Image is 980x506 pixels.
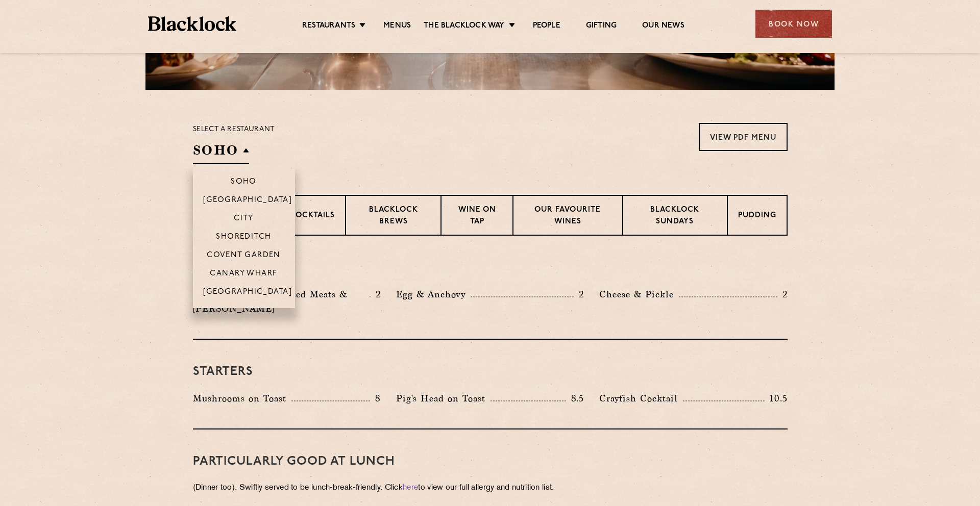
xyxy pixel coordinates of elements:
[193,365,788,378] h3: Starters
[599,287,679,301] p: Cheese & Pickle
[203,196,292,206] p: [GEOGRAPHIC_DATA]
[370,392,381,405] p: 8
[396,287,471,301] p: Egg & Anchovy
[599,391,683,406] p: Crayfish Cocktail
[356,205,431,229] p: Blacklock Brews
[216,233,272,243] p: Shoreditch
[193,261,788,274] h3: Pre Chop Bites
[193,481,788,495] p: (Dinner too). Swiftly served to be lunch-break-friendly. Click to view our full allergy and nutri...
[777,288,788,301] p: 2
[566,392,584,405] p: 8.5
[524,205,612,229] p: Our favourite wines
[533,21,560,32] a: People
[371,288,381,301] p: 2
[193,123,275,136] p: Select a restaurant
[633,205,716,229] p: Blacklock Sundays
[207,251,281,261] p: Covent Garden
[302,21,355,32] a: Restaurants
[396,391,491,406] p: Pig's Head on Toast
[289,210,335,223] p: Cocktails
[699,123,788,151] a: View PDF Menu
[642,21,684,32] a: Our News
[765,392,787,405] p: 10.5
[403,484,418,492] a: here
[231,178,257,188] p: Soho
[383,21,411,32] a: Menus
[738,210,776,223] p: Pudding
[424,21,504,32] a: The Blacklock Way
[755,10,832,38] div: Book Now
[574,288,584,301] p: 2
[148,16,236,31] img: BL_Textured_Logo-footer-cropped.svg
[452,205,502,229] p: Wine on Tap
[210,269,277,280] p: Canary Wharf
[203,288,292,298] p: [GEOGRAPHIC_DATA]
[234,214,254,224] p: City
[193,391,291,406] p: Mushrooms on Toast
[193,455,788,468] h3: PARTICULARLY GOOD AT LUNCH
[193,141,249,164] h2: SOHO
[586,21,617,32] a: Gifting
